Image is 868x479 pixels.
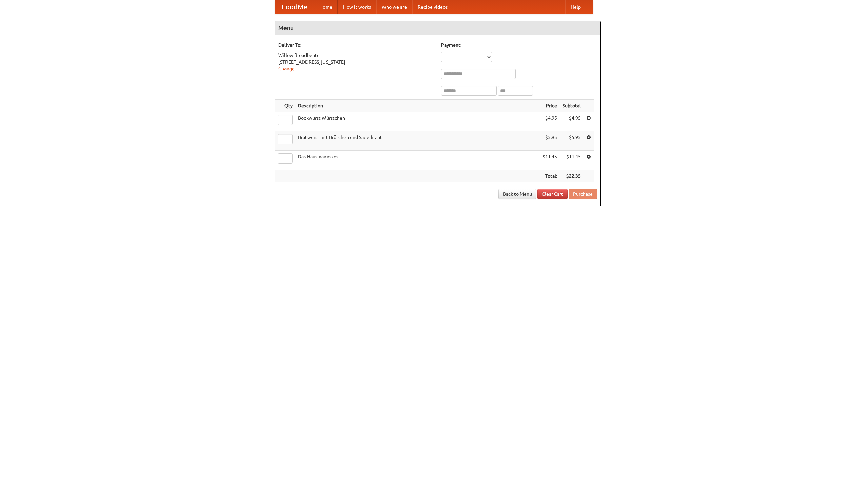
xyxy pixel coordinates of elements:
[565,0,586,14] a: Help
[275,0,314,14] a: FoodMe
[295,112,540,131] td: Bockwurst Würstchen
[278,66,295,71] a: Change
[498,189,536,199] a: Back to Menu
[569,189,597,199] button: Purchase
[278,52,434,59] div: Willow Broadbente
[278,59,434,65] div: [STREET_ADDRESS][US_STATE]
[537,189,568,199] a: Clear Cart
[314,0,338,14] a: Home
[295,131,540,151] td: Bratwurst mit Brötchen und Sauerkraut
[278,42,434,48] h5: Deliver To:
[540,131,560,151] td: $5.95
[441,42,597,48] h5: Payment:
[540,100,560,112] th: Price
[338,0,376,14] a: How it works
[560,170,584,182] th: $22.35
[560,151,584,170] td: $11.45
[540,112,560,131] td: $4.95
[560,100,584,112] th: Subtotal
[275,21,600,35] h4: Menu
[295,151,540,170] td: Das Hausmannskost
[412,0,453,14] a: Recipe videos
[275,100,295,112] th: Qty
[560,131,584,151] td: $5.95
[540,151,560,170] td: $11.45
[376,0,412,14] a: Who we are
[540,170,560,182] th: Total:
[560,112,584,131] td: $4.95
[295,100,540,112] th: Description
